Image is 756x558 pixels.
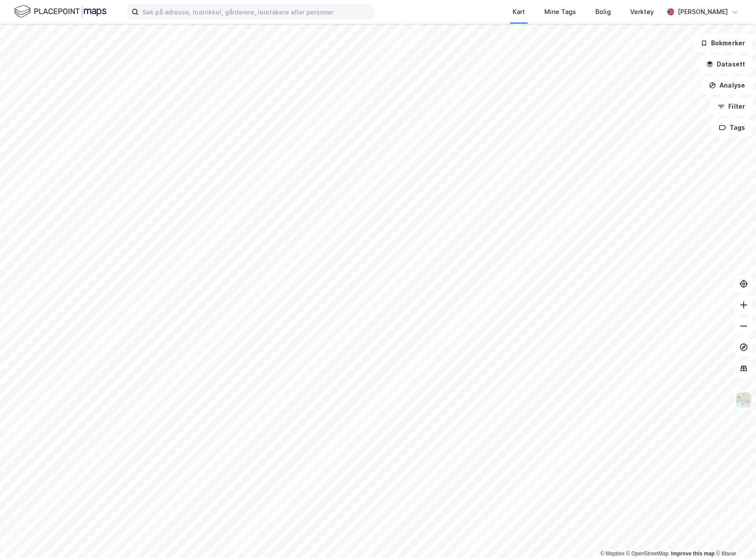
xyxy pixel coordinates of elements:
[14,4,106,19] img: logo.f888ab2527a4732fd821a326f86c7f29.svg
[139,5,374,18] input: Søk på adresse, matrikkel, gårdeiere, leietakere eller personer
[712,516,756,558] div: Kontrollprogram for chat
[712,516,756,558] iframe: Chat Widget
[595,7,611,17] div: Bolig
[630,7,654,17] div: Verktøy
[678,7,728,17] div: [PERSON_NAME]
[513,7,525,17] div: Kart
[544,7,576,17] div: Mine Tags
